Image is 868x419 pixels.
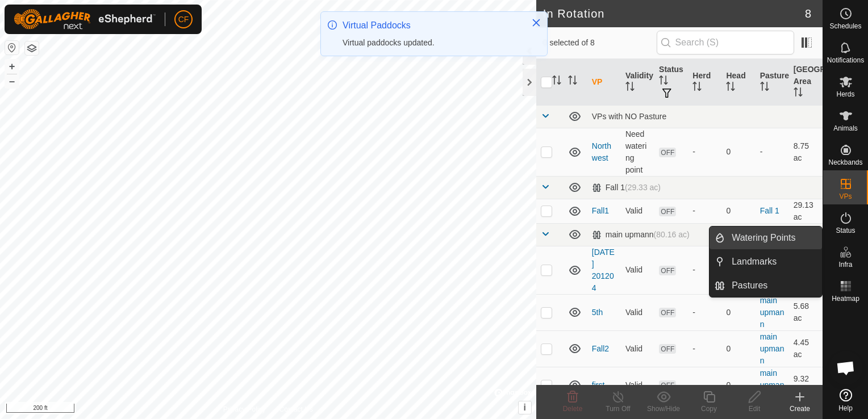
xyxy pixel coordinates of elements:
span: Status [836,227,855,234]
span: (29.33 ac) [625,183,661,192]
span: VPs [839,193,852,200]
span: CF [178,14,189,26]
h2: In Rotation [543,7,805,20]
td: Valid [621,294,654,330]
a: Watering Points [725,227,822,249]
a: Fall 1 [760,206,779,215]
div: - [692,146,717,158]
span: (80.16 ac) [654,230,690,239]
div: VPs with NO Pasture [592,112,818,121]
div: Virtual paddocks updated. [343,37,520,49]
span: Neckbands [828,159,862,166]
span: Herds [836,91,854,98]
button: – [5,74,19,88]
td: 8.75 ac [789,128,823,176]
td: Need watering point [621,128,654,176]
span: Delete [563,405,583,413]
img: Gallagher Logo [14,9,156,30]
span: OFF [659,344,676,354]
td: 4.45 ac [789,330,823,367]
div: - [692,379,717,391]
div: Virtual Paddocks [343,19,520,32]
th: Pasture [756,59,789,106]
a: main upmann [760,296,784,329]
a: Northwest [592,141,611,162]
span: Schedules [829,23,861,30]
div: Turn Off [595,404,641,414]
th: Validity [621,59,654,106]
span: Heatmap [832,295,859,302]
td: 5.68 ac [789,294,823,330]
th: Head [721,59,755,106]
span: Infra [838,261,852,268]
button: Reset Map [5,41,19,55]
p-sorticon: Activate to sort [794,89,803,98]
a: Pastures [725,274,822,297]
button: Close [528,15,544,31]
button: + [5,60,19,73]
div: Create [777,404,823,414]
div: - [692,264,717,276]
div: - [692,343,717,355]
span: i [524,403,526,412]
input: Search (S) [657,31,794,55]
span: Help [838,405,853,412]
li: Pastures [710,274,822,297]
a: Fall1 [592,206,609,215]
th: Herd [688,59,721,106]
a: [DATE] 201204 [592,248,615,292]
div: - [692,205,717,217]
div: Copy [686,404,732,414]
p-sorticon: Activate to sort [552,77,561,86]
li: Watering Points [710,227,822,249]
a: Open chat [829,351,863,385]
td: 0 [721,128,755,176]
td: 0 [721,199,755,223]
a: Help [823,384,868,416]
a: main upmann [760,332,784,365]
td: Valid [621,367,654,403]
p-sorticon: Activate to sort [760,83,769,93]
span: OFF [659,380,676,390]
div: Edit [732,404,777,414]
span: 8 [805,5,811,22]
div: - [692,307,717,319]
div: Fall 1 [592,183,661,192]
button: Map Layers [25,41,39,55]
a: Landmarks [725,250,822,273]
div: main upmann [592,230,690,240]
td: 0 [721,330,755,367]
span: 0 selected of 8 [543,37,657,49]
td: Valid [621,199,654,223]
a: 5th [592,308,603,317]
a: Privacy Policy [223,404,266,414]
p-sorticon: Activate to sort [568,77,577,86]
a: Fall2 [592,344,609,353]
td: Valid [621,330,654,367]
th: VP [587,59,621,106]
div: Show/Hide [641,404,686,414]
span: OFF [659,207,676,216]
td: 29.13 ac [789,199,823,223]
a: main upmann [760,368,784,401]
td: Valid [621,246,654,294]
p-sorticon: Activate to sort [625,83,635,93]
td: 0 [721,367,755,403]
th: Status [654,59,688,106]
th: [GEOGRAPHIC_DATA] Area [789,59,823,106]
span: Animals [833,125,858,132]
span: OFF [659,308,676,317]
p-sorticon: Activate to sort [659,77,668,86]
p-sorticon: Activate to sort [726,83,735,93]
span: Notifications [827,57,864,64]
a: first [592,380,605,389]
td: 0 [721,294,755,330]
span: Pastures [732,279,767,292]
p-sorticon: Activate to sort [692,83,702,93]
span: Watering Points [732,231,795,245]
td: 9.32 ac [789,367,823,403]
td: - [756,128,789,176]
span: OFF [659,266,676,275]
button: i [519,401,531,414]
a: Contact Us [279,404,313,414]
